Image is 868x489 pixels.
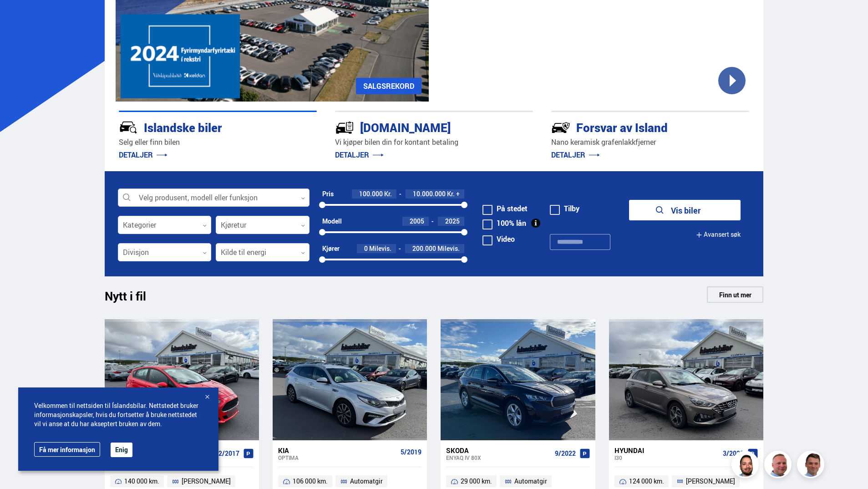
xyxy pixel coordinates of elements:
div: Hyundai [614,446,719,454]
span: Automatgir [514,476,547,487]
span: + [456,190,460,198]
div: Forsvar av Island [551,119,717,135]
div: Optima [278,454,397,461]
img: -Svtn6bYgwAsiwNX.svg [551,118,570,137]
a: SALGSREKORD [356,78,421,94]
span: 10.000.000 [413,189,446,198]
div: Pris [322,190,334,198]
span: 29 000 km. [461,476,492,487]
p: Nano keramisk grafenlakkfjerner [551,137,749,148]
div: Kia [278,446,397,454]
font: Avansert søk [704,231,741,238]
a: Finn ut mer [707,286,763,303]
button: Avansert søk [696,224,741,245]
font: 100% lån [497,218,526,228]
a: Få mer informasjon [34,442,100,457]
p: Selg eller finn bilen [119,137,317,148]
span: 200.000 [412,244,436,253]
button: Vis biler [629,200,741,220]
span: 2025 [445,217,460,225]
span: 5/2019 [401,448,421,456]
span: 124 000 km. [629,476,664,487]
span: Milevis. [369,245,391,252]
img: siFngHWaQ9KaOqBr.png [766,452,793,479]
span: [PERSON_NAME] [686,476,735,487]
font: SALGSREKORD [363,82,414,91]
a: DETALJER [551,150,600,160]
div: i30 [614,454,719,461]
span: Automatgir [350,476,383,487]
span: Milevis. [437,245,460,252]
font: Vis biler [671,205,700,216]
div: Islandske biler [119,119,284,135]
button: Åpne LiveChat chat-grensesnitt [7,4,35,31]
p: Vi kjøper bilen din for kontant betaling [335,137,533,148]
span: 2/2017 [218,450,239,457]
img: tr5P-W3DuiFaO7aO.svg [335,118,354,137]
font: Finn ut mer [719,290,751,299]
div: Kjører [322,245,340,252]
a: DETALJER [119,150,168,160]
span: 9/2022 [555,450,576,457]
span: Kr. [384,190,392,198]
span: Velkommen til nettsiden til Íslandsbílar. Nettstedet bruker informasjonskapsler, hvis du fortsett... [34,401,203,428]
h1: Nytt i fil [105,289,162,308]
span: 100.000 [359,189,383,198]
span: [PERSON_NAME] [182,476,231,487]
img: JRvxyua_JYH6wB4c.svg [119,118,138,137]
span: 0 [364,244,368,253]
span: 3/2022 [723,450,744,457]
font: Video [497,234,515,244]
button: Enig [111,443,132,457]
a: DETALJER [335,150,384,160]
font: Tilby [564,204,579,214]
span: Kr. [447,190,455,198]
img: nhp88E3Fdnt1Opn2.png [733,452,760,479]
span: 140 000 km. [124,476,159,487]
img: FbJEzSuNWCJXmdc-.webp [798,452,826,479]
font: På stedet [497,204,528,214]
span: 106 000 km. [293,476,328,487]
div: Skoda [446,446,551,454]
div: Enyaq iV 80X [446,454,551,461]
span: 2005 [410,217,424,225]
div: Modell [322,218,342,225]
div: [DOMAIN_NAME] [335,119,501,135]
